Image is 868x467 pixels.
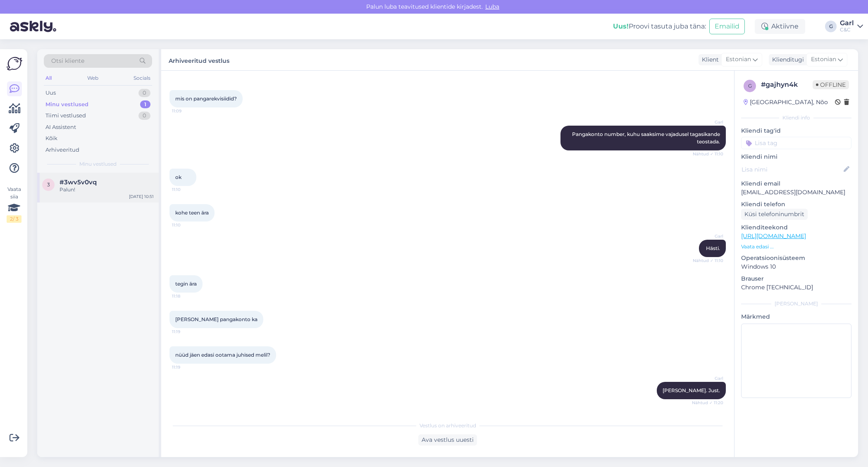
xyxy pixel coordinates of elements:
[811,55,836,64] span: Estonian
[692,400,723,406] span: Nähtud ✓ 11:20
[840,26,854,33] div: C&C
[175,316,258,322] span: [PERSON_NAME] pangakonto ka
[755,19,805,34] div: Aktiivne
[769,55,804,64] div: Klienditugi
[7,56,22,71] img: Askly Logo
[175,95,237,102] span: mis on pangarekvisiidid?
[741,152,851,161] p: Kliendi nimi
[741,300,851,307] div: [PERSON_NAME]
[692,257,723,264] span: Nähtud ✓ 11:10
[7,215,21,223] div: 2 / 3
[172,364,203,370] span: 11:19
[172,293,203,299] span: 11:18
[172,186,203,193] span: 11:10
[742,165,842,174] input: Lisa nimi
[129,193,154,200] div: [DATE] 10:51
[840,20,863,33] a: GarlC&C
[175,281,197,287] span: tegin ära
[692,119,723,125] span: Garl
[418,434,477,446] div: Ava vestlus uuesti
[86,73,100,83] div: Web
[748,83,752,89] span: g
[172,222,203,228] span: 11:10
[741,283,851,292] p: Chrome [TECHNICAL_ID]
[420,422,476,429] span: Vestlus on arhiveeritud
[169,54,229,65] label: Arhiveeritud vestlus
[172,108,203,114] span: 11:09
[60,179,97,186] span: #3wv5v0vq
[138,112,150,120] div: 0
[45,146,79,154] div: Arhiveeritud
[741,137,851,149] input: Lisa tag
[726,55,751,64] span: Estonian
[741,262,851,271] p: Windows 10
[51,57,84,65] span: Otsi kliente
[613,22,629,30] b: Uus!
[45,112,86,120] div: Tiimi vestlused
[613,21,706,31] div: Proovi tasuta juba täna:
[7,186,21,223] div: Vaata siia
[825,21,837,32] div: G
[483,3,502,10] span: Luba
[132,73,152,83] div: Socials
[60,186,154,193] div: Palun!
[45,100,88,109] div: Minu vestlused
[140,100,150,109] div: 1
[45,134,57,143] div: Kõik
[572,131,721,145] span: Pangakonto number, kuhu saaksime vajadusel tagasikande teostada.
[138,89,150,97] div: 0
[744,98,828,107] div: [GEOGRAPHIC_DATA], Nõo
[663,387,720,393] span: [PERSON_NAME]. Just.
[741,114,851,122] div: Kliendi info
[47,181,50,188] span: 3
[175,210,209,216] span: kohe teen ära
[741,274,851,283] p: Brauser
[813,80,849,89] span: Offline
[45,89,56,97] div: Uus
[741,179,851,188] p: Kliendi email
[692,233,723,239] span: Garl
[741,200,851,209] p: Kliendi telefon
[45,123,76,131] div: AI Assistent
[44,73,53,83] div: All
[741,232,806,240] a: [URL][DOMAIN_NAME]
[692,375,723,381] span: Garl
[709,19,745,34] button: Emailid
[840,20,854,26] div: Garl
[741,223,851,232] p: Klienditeekond
[741,254,851,262] p: Operatsioonisüsteem
[741,312,851,321] p: Märkmed
[741,126,851,135] p: Kliendi tag'id
[741,188,851,197] p: [EMAIL_ADDRESS][DOMAIN_NAME]
[699,55,719,64] div: Klient
[741,209,808,220] div: Küsi telefoninumbrit
[172,329,203,335] span: 11:19
[706,245,720,251] span: Hästi.
[741,243,851,250] p: Vaata edasi ...
[175,174,181,180] span: ok
[692,151,723,157] span: Nähtud ✓ 11:10
[175,352,270,358] span: nüüd jäen edasi ootama juhised melil?
[79,160,117,168] span: Minu vestlused
[761,80,813,90] div: # gajhyn4k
